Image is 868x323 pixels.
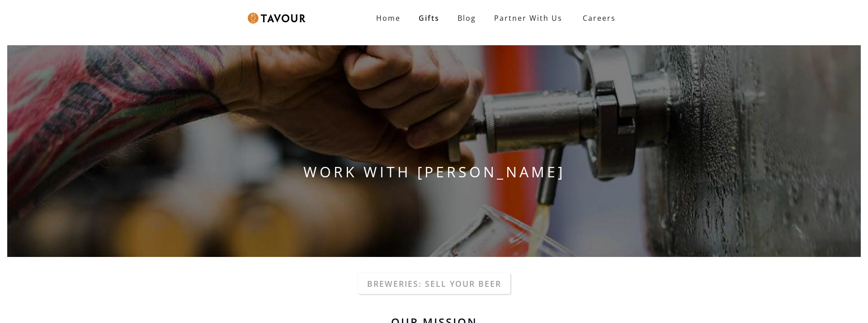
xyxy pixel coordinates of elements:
strong: Careers [583,9,616,27]
a: Careers [571,5,623,31]
strong: Home [376,13,401,23]
h1: WORK WITH [PERSON_NAME] [7,161,861,183]
a: Gifts [410,9,448,27]
a: Blog [448,9,485,27]
a: Partner With Us [485,9,571,27]
a: Breweries: Sell your beer [358,273,510,294]
a: Home [367,9,410,27]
